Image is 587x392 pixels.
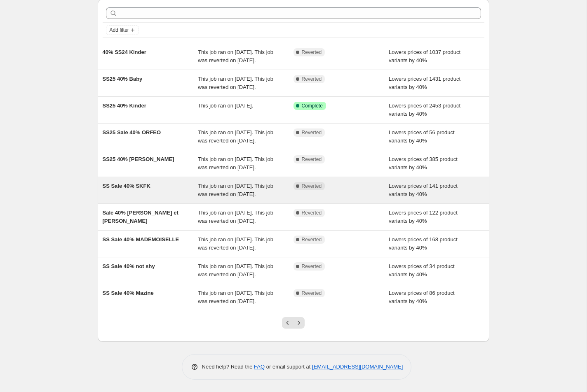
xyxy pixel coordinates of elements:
[103,210,178,224] span: Sale 40% [PERSON_NAME] et [PERSON_NAME]
[389,156,458,170] span: Lowers prices of 385 product variants by 40%
[110,27,129,33] span: Add filter
[198,183,273,197] span: This job ran on [DATE]. This job was reverted on [DATE].
[198,290,273,304] span: This job ran on [DATE]. This job was reverted on [DATE].
[389,103,460,117] span: Lowers prices of 2453 product variants by 40%
[389,290,455,304] span: Lowers prices of 86 product variants by 40%
[389,49,460,63] span: Lowers prices of 1037 product variants by 40%
[198,263,273,278] span: This job ran on [DATE]. This job was reverted on [DATE].
[198,76,273,90] span: This job ran on [DATE]. This job was reverted on [DATE].
[312,364,403,370] a: [EMAIL_ADDRESS][DOMAIN_NAME]
[103,290,154,296] span: SS Sale 40% Mazine
[302,156,322,163] span: Reverted
[198,210,273,224] span: This job ran on [DATE]. This job was reverted on [DATE].
[198,129,273,144] span: This job ran on [DATE]. This job was reverted on [DATE].
[302,183,322,189] span: Reverted
[302,210,322,216] span: Reverted
[254,364,265,370] a: FAQ
[103,49,146,55] span: 40% SS24 Kinder
[103,263,155,269] span: SS Sale 40% not shy
[265,364,312,370] span: or email support at
[198,49,273,63] span: This job ran on [DATE]. This job was reverted on [DATE].
[389,210,458,224] span: Lowers prices of 122 product variants by 40%
[103,236,179,243] span: SS Sale 40% MADEMOISELLE
[302,236,322,243] span: Reverted
[103,156,174,162] span: SS25 40% [PERSON_NAME]
[389,76,460,90] span: Lowers prices of 1431 product variants by 40%
[106,25,139,35] button: Add filter
[389,129,455,144] span: Lowers prices of 56 product variants by 40%
[282,317,305,329] nav: Pagination
[103,129,161,135] span: SS25 Sale 40% ORFEO
[198,156,273,170] span: This job ran on [DATE]. This job was reverted on [DATE].
[202,364,254,370] span: Need help? Read the
[103,103,146,109] span: SS25 40% Kinder
[302,129,322,136] span: Reverted
[302,263,322,270] span: Reverted
[293,317,305,329] button: Next
[302,290,322,296] span: Reverted
[389,183,458,197] span: Lowers prices of 141 product variants by 40%
[103,76,143,82] span: SS25 40% Baby
[389,236,458,251] span: Lowers prices of 168 product variants by 40%
[302,103,323,109] span: Complete
[282,317,293,329] button: Previous
[198,236,273,251] span: This job ran on [DATE]. This job was reverted on [DATE].
[389,263,455,278] span: Lowers prices of 34 product variants by 40%
[302,49,322,56] span: Reverted
[103,183,150,189] span: SS Sale 40% SKFK
[302,76,322,82] span: Reverted
[198,103,253,109] span: This job ran on [DATE].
